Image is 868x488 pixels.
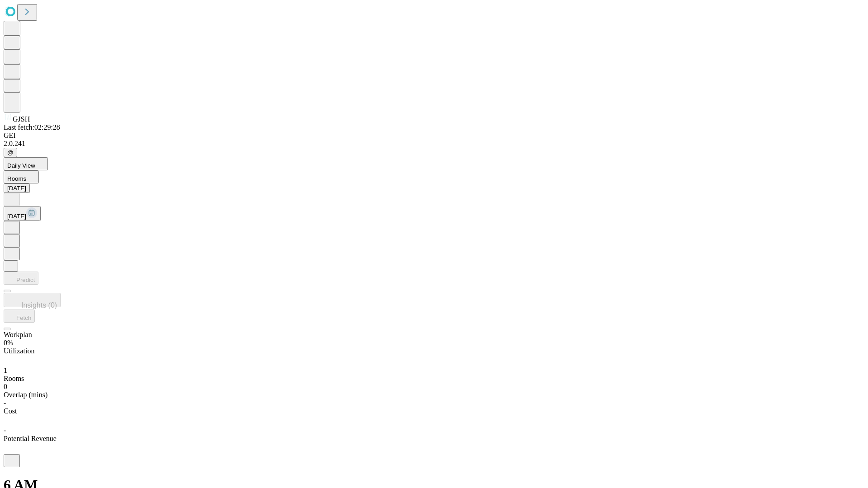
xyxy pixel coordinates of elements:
span: 1 [4,366,7,374]
span: Daily View [7,162,35,169]
button: [DATE] [4,183,30,193]
div: GEI [4,131,864,140]
span: Workplan [4,331,32,338]
span: @ [7,149,14,156]
span: 0 [4,383,7,390]
span: Overlap (mins) [4,391,47,399]
div: 2.0.241 [4,140,864,148]
button: Predict [4,272,38,285]
button: [DATE] [4,206,41,221]
span: Insights (0) [21,301,57,309]
span: Utilization [4,347,34,355]
button: Fetch [4,310,35,323]
span: Cost [4,407,17,415]
span: Last fetch: 02:29:28 [4,123,60,131]
button: Insights (0) [4,293,61,307]
span: - [4,399,6,407]
span: Potential Revenue [4,435,57,442]
span: Rooms [4,375,24,382]
button: @ [4,148,17,157]
span: GJSH [13,115,30,123]
span: [DATE] [7,213,26,220]
button: Daily View [4,157,48,170]
button: Rooms [4,170,39,183]
span: - [4,427,6,434]
span: 0% [4,339,13,347]
span: Rooms [7,175,26,182]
